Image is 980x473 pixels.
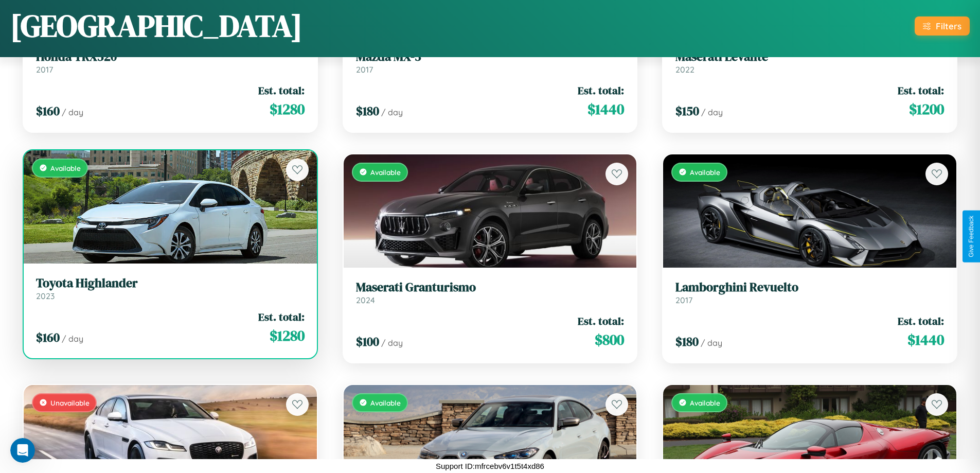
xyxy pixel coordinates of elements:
[675,280,944,295] h3: Lamborghini Revuelto
[909,99,944,119] span: $ 1200
[690,398,720,407] span: Available
[62,334,83,344] span: / day
[62,107,83,117] span: / day
[595,329,624,350] span: $ 800
[370,168,401,177] span: Available
[675,64,694,75] span: 2022
[675,49,944,64] h3: Maserati Levante
[675,280,944,305] a: Lamborghini Revuelto2017
[675,49,944,75] a: Maserati Levante2022
[36,49,305,64] h3: Honda TRX520
[675,333,699,350] span: $ 180
[36,49,305,75] a: Honda TRX5202017
[356,280,625,295] h3: Maserati Granturismo
[270,99,305,119] span: $ 1280
[356,49,625,64] h3: Mazda MX-3
[356,333,379,350] span: $ 100
[36,291,55,301] span: 2023
[675,295,692,305] span: 2017
[356,102,379,119] span: $ 180
[356,280,625,305] a: Maserati Granturismo2024
[10,438,35,463] iframe: Intercom live chat
[36,276,305,301] a: Toyota Highlander2023
[36,64,53,75] span: 2017
[968,216,975,257] div: Give Feedback
[50,164,81,172] span: Available
[936,21,961,31] div: Filters
[675,102,699,119] span: $ 150
[370,398,401,407] span: Available
[898,313,944,328] span: Est. total:
[36,102,60,119] span: $ 160
[701,338,722,348] span: / day
[356,49,625,75] a: Mazda MX-32017
[587,99,624,119] span: $ 1440
[578,313,624,328] span: Est. total:
[10,5,302,47] h1: [GEOGRAPHIC_DATA]
[436,459,544,473] p: Support ID: mfrcebv6v1t5t4xd86
[381,338,403,348] span: / day
[907,329,944,350] span: $ 1440
[258,309,305,324] span: Est. total:
[50,398,90,407] span: Unavailable
[578,83,624,98] span: Est. total:
[381,107,403,117] span: / day
[270,325,305,346] span: $ 1280
[356,295,375,305] span: 2024
[36,329,60,346] span: $ 160
[356,64,373,75] span: 2017
[690,168,720,177] span: Available
[36,276,305,291] h3: Toyota Highlander
[898,83,944,98] span: Est. total:
[258,83,305,98] span: Est. total:
[701,107,723,117] span: / day
[915,16,970,36] button: Filters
